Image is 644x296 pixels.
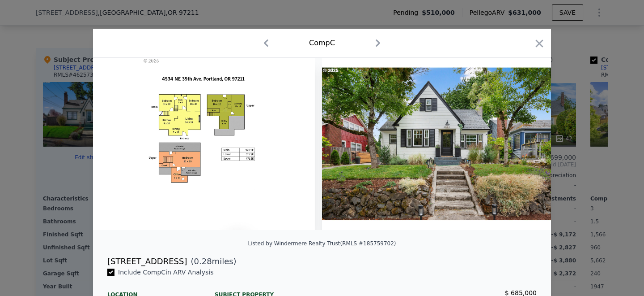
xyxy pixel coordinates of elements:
img: Property Img [86,58,315,230]
div: Comp C [309,38,335,48]
div: [STREET_ADDRESS] [107,255,187,268]
img: Property Img [322,58,551,230]
div: Listed by Windermere Realty Trust (RMLS #185759702) [248,240,396,247]
span: ( miles) [187,255,236,268]
span: 0.28 [194,257,212,266]
span: Include Comp C in ARV Analysis [114,269,217,276]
